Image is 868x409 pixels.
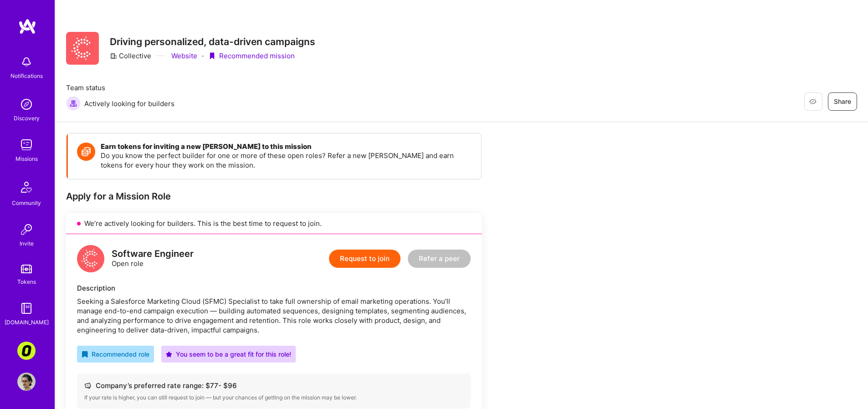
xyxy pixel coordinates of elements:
img: Corner3: Building an AI User Researcher [17,342,36,360]
i: icon PurpleRibbon [208,52,216,60]
button: Share [828,92,857,111]
i: icon PurpleStar [166,351,172,358]
div: Open role [112,249,194,268]
p: Do you know the perfect builder for one or more of these open roles? Refer a new [PERSON_NAME] an... [101,151,472,170]
img: teamwork [17,136,36,154]
a: User Avatar [15,373,38,391]
h3: Driving personalized, data-driven campaigns [110,36,315,47]
div: Software Engineer [112,249,194,259]
img: logo [18,18,36,35]
img: guide book [17,299,36,317]
img: User Avatar [17,373,36,391]
div: Apply for a Mission Role [66,190,482,202]
img: Token icon [77,143,95,161]
span: Actively looking for builders [84,99,175,108]
div: Recommended mission [208,51,295,61]
div: Description [77,283,471,293]
div: Discovery [14,113,40,123]
div: Invite [20,239,34,248]
img: Actively looking for builders [66,96,81,111]
h4: Earn tokens for inviting a new [PERSON_NAME] to this mission [101,143,472,151]
div: We’re actively looking for builders. This is the best time to request to join. [66,213,482,234]
button: Refer a peer [408,250,471,268]
img: tokens [21,265,32,273]
img: bell [17,53,36,71]
div: Recommended role [82,349,149,359]
span: Share [834,97,851,106]
img: Invite [17,220,36,239]
i: icon RecommendedBadge [82,351,88,358]
img: Community [15,176,37,198]
div: Collective [110,51,151,61]
a: Website [169,51,197,61]
div: Company’s preferred rate range: $ 77 - $ 96 [84,381,463,390]
a: Corner3: Building an AI User Researcher [15,342,38,360]
div: If your rate is higher, you can still request to join — but your chances of getting on the missio... [84,394,463,401]
span: Team status [66,83,175,92]
div: Notifications [10,71,43,81]
div: [DOMAIN_NAME] [5,317,49,327]
i: icon CompanyGray [110,52,117,60]
div: Tokens [17,277,36,286]
img: logo [77,245,104,272]
div: Missions [15,154,38,164]
img: discovery [17,95,36,113]
div: You seem to be a great fit for this role! [166,349,291,359]
div: Seeking a Salesforce Marketing Cloud (SFMC) Specialist to take full ownership of email marketing ... [77,297,471,335]
button: Request to join [329,250,401,268]
i: icon EyeClosed [809,98,817,105]
div: · [202,51,204,61]
i: icon Cash [84,382,91,389]
img: Company Logo [66,32,99,65]
div: Community [12,198,41,208]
